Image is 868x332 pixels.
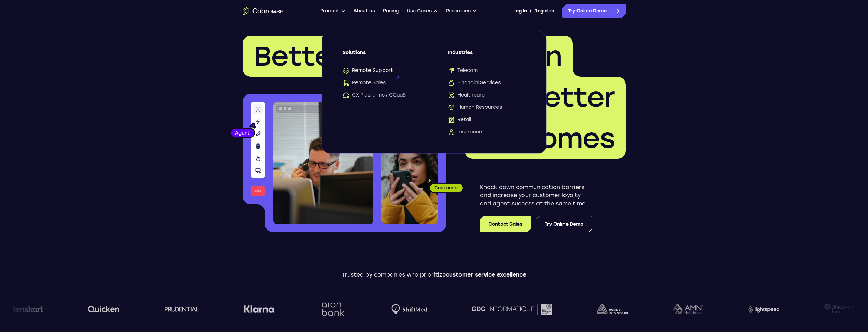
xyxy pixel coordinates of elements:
img: Aion Bank [316,295,344,323]
a: Financial ServicesFinancial Services [448,79,526,86]
img: Insurance [448,129,455,136]
span: Human Resources [448,104,502,111]
button: Resources [446,4,477,18]
button: Use Cases [407,4,438,18]
span: Retail [448,116,471,123]
img: quicken [85,304,117,314]
a: Try Online Demo [536,216,592,232]
img: A customer support agent talking on the phone [273,102,373,224]
span: Healthcare [448,92,485,99]
a: InsuranceInsurance [448,129,526,136]
a: Human ResourcesHuman Resources [448,104,526,111]
a: Contact Sales [480,216,530,232]
a: Pricing [383,4,399,18]
span: Better communication [254,40,562,73]
span: Remote Support [342,67,393,74]
img: CDC Informatique [469,304,549,314]
a: Register [534,4,554,18]
a: RetailRetail [448,116,526,123]
a: Try Online Demo [562,4,626,18]
p: Knock down communication barriers and increase your customer loyalty and agent success at the sam... [480,183,592,208]
span: customer service excellence [446,271,526,278]
span: Insurance [448,129,482,136]
a: Remote SalesRemote Sales [342,79,420,86]
img: Klarna [241,305,272,313]
span: Industries [448,49,526,62]
img: Retail [448,116,455,123]
img: Financial Services [448,79,455,86]
a: Go to the home page [243,7,284,15]
a: CX Platforms / CCaaSCX Platforms / CCaaS [342,92,420,99]
img: CX Platforms / CCaaS [342,92,349,99]
img: Human Resources [448,104,455,111]
img: prudential [161,306,196,312]
a: HealthcareHealthcare [448,92,526,99]
img: Telecom [448,67,455,74]
a: Remote SupportRemote Support [342,67,420,74]
img: Remote Sales [342,79,349,86]
img: Shiftmed [389,304,424,315]
span: CX Platforms / CCaaS [342,92,406,99]
span: Solutions [342,49,420,62]
img: Remote Support [342,67,349,74]
img: A customer holding their phone [381,143,438,224]
img: avery-dennison [594,304,625,314]
span: Financial Services [448,79,501,86]
a: Log In [513,4,527,18]
img: AMN Healthcare [670,304,701,315]
a: TelecomTelecom [448,67,526,74]
span: Telecom [448,67,478,74]
a: About us [353,4,375,18]
span: / [530,7,532,15]
img: Healthcare [448,92,455,99]
img: Lightspeed [745,305,776,312]
button: Product [320,4,346,18]
span: Remote Sales [342,79,386,86]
